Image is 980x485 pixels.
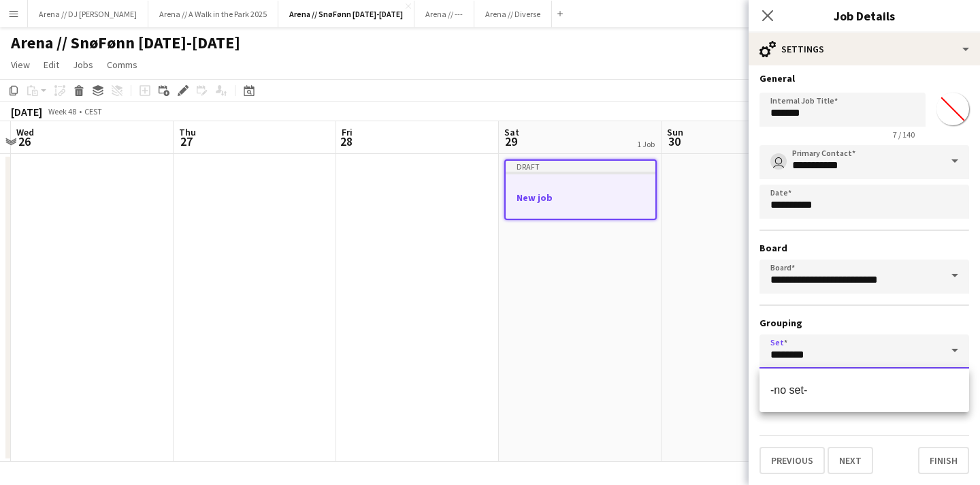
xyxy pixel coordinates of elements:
[759,447,825,474] button: Previous
[11,33,240,53] h1: Arena // SnøFønn [DATE]-[DATE]
[342,126,353,138] span: Fri
[665,134,683,149] span: 30
[107,59,137,71] span: Comms
[504,126,519,138] span: Sat
[749,33,980,65] div: Settings
[44,59,59,71] span: Edit
[148,1,278,27] button: Arena // A Walk in the Park 2025
[67,56,99,74] a: Jobs
[16,126,34,138] span: Wed
[474,1,552,27] button: Arena // Diverse
[504,159,657,220] app-job-card: DraftNew job
[749,7,980,25] h3: Job Details
[45,106,79,116] span: Week 48
[177,134,196,149] span: 27
[278,1,414,27] button: Arena // SnøFønn [DATE]-[DATE]
[759,242,969,254] h3: Board
[918,447,969,474] button: Finish
[759,72,969,84] h3: General
[5,56,35,74] a: View
[11,105,42,119] div: [DATE]
[759,317,969,329] h3: Grouping
[84,106,102,116] div: CEST
[28,1,148,27] button: Arena // DJ [PERSON_NAME]
[179,126,196,138] span: Thu
[882,129,926,140] span: 7 / 140
[667,126,683,138] span: Sun
[506,191,655,204] h3: New job
[340,134,353,149] span: 28
[828,447,873,474] button: Next
[101,56,143,74] a: Comms
[502,134,519,149] span: 29
[770,384,807,396] span: -no set-
[637,139,655,149] div: 1 Job
[73,59,93,71] span: Jobs
[414,1,474,27] button: Arena // ---
[11,59,30,71] span: View
[506,161,655,172] div: Draft
[14,134,34,149] span: 26
[38,56,65,74] a: Edit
